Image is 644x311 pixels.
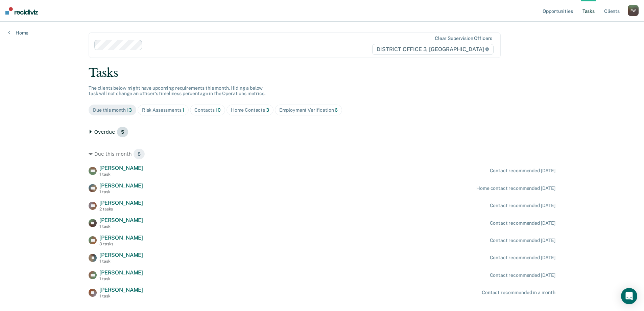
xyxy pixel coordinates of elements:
[99,259,143,264] div: 1 task
[89,85,265,96] span: The clients below might have upcoming requirements this month. Hiding a below task will not chang...
[182,107,184,113] span: 1
[89,66,555,80] div: Tasks
[99,287,143,293] span: [PERSON_NAME]
[372,44,494,55] span: DISTRICT OFFICE 3, [GEOGRAPHIC_DATA]
[99,172,143,177] div: 1 task
[99,190,143,194] div: 1 task
[93,107,132,113] div: Due this month
[279,107,338,113] div: Employment Verification
[99,224,143,229] div: 1 task
[216,107,221,113] span: 10
[476,185,555,191] div: Home contact recommended [DATE]
[127,107,132,113] span: 13
[117,127,128,137] span: 5
[99,269,143,276] span: [PERSON_NAME]
[194,107,221,113] div: Contacts
[89,149,555,159] div: Due this month 8
[435,36,492,41] div: Clear supervision officers
[335,107,338,113] span: 6
[5,7,38,15] img: Recidiviz
[8,30,28,36] a: Home
[490,272,555,278] div: Contact recommended [DATE]
[490,203,555,208] div: Contact recommended [DATE]
[99,182,143,189] span: [PERSON_NAME]
[490,255,555,261] div: Contact recommended [DATE]
[628,5,639,16] div: P W
[99,235,143,241] span: [PERSON_NAME]
[231,107,269,113] div: Home Contacts
[490,220,555,226] div: Contact recommended [DATE]
[99,294,143,298] div: 1 task
[490,168,555,174] div: Contact recommended [DATE]
[99,276,143,281] div: 1 task
[99,252,143,258] span: [PERSON_NAME]
[490,238,555,243] div: Contact recommended [DATE]
[89,127,555,137] div: Overdue 5
[99,165,143,171] span: [PERSON_NAME]
[482,290,555,295] div: Contact recommended in a month
[99,217,143,223] span: [PERSON_NAME]
[99,200,143,206] span: [PERSON_NAME]
[99,207,143,212] div: 2 tasks
[99,242,143,246] div: 3 tasks
[621,288,637,304] div: Open Intercom Messenger
[628,5,639,16] button: PW
[266,107,269,113] span: 3
[133,149,145,159] span: 8
[142,107,185,113] div: Risk Assessments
